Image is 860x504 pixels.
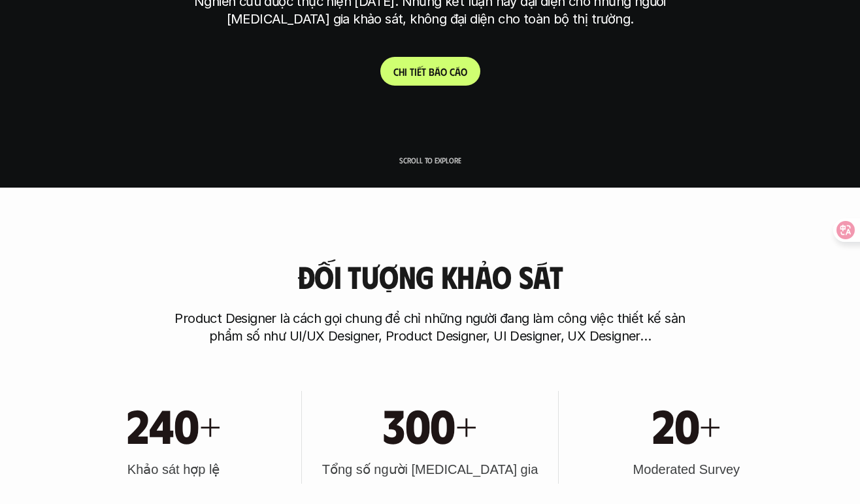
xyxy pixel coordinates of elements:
span: b [429,65,435,78]
h1: 20+ [652,396,721,452]
a: Chitiếtbáocáo [380,57,480,86]
span: ế [417,65,422,78]
h3: Moderated Survey [633,460,740,479]
span: h [399,65,405,78]
p: Scroll to explore [399,156,461,165]
p: Product Designer là cách gọi chung để chỉ những người đang làm công việc thiết kế sản phẩm số như... [169,310,691,345]
span: C [393,65,399,78]
h1: 300+ [383,396,476,452]
h3: Tổng số người [MEDICAL_DATA] gia [322,460,538,479]
span: o [440,65,447,78]
h3: Đối tượng khảo sát [297,260,563,294]
span: i [414,65,417,78]
h1: 240+ [127,396,220,452]
span: i [405,65,407,78]
span: t [410,65,414,78]
span: á [435,65,440,78]
span: á [455,65,461,78]
h3: Khảo sát hợp lệ [127,460,220,479]
span: o [461,65,467,78]
span: t [422,65,426,78]
span: c [450,65,455,78]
